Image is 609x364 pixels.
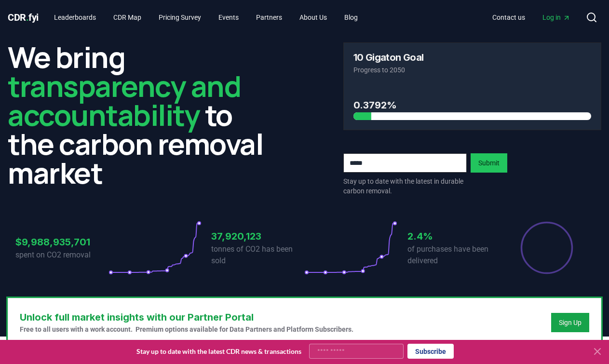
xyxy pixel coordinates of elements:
[535,9,578,26] a: Log in
[407,243,501,267] p: of purchases have been delivered
[15,235,108,249] h3: $9,988,935,701
[20,310,353,324] h3: Unlock full market insights with our Partner Portal
[471,153,507,173] button: Submit
[106,9,149,26] a: CDR Map
[343,176,467,196] p: Stay up to date with the latest in durable carbon removal.
[551,313,589,332] button: Sign Up
[248,9,290,26] a: Partners
[407,229,501,243] h3: 2.4%
[520,221,574,275] div: Percentage of sales delivered
[26,12,29,23] span: .
[8,12,39,23] span: CDR fyi
[20,324,353,334] p: Free to all users with a work account. Premium options available for Data Partners and Platform S...
[211,243,304,267] p: tonnes of CO2 has been sold
[15,249,108,261] p: spent on CO2 removal
[353,53,424,62] h3: 10 Gigaton Goal
[353,98,592,112] h3: 0.3792%
[542,13,570,22] span: Log in
[8,42,266,187] h2: We bring to the carbon removal market
[8,11,39,24] a: CDR.fyi
[485,9,578,26] nav: Main
[8,66,241,135] span: transparency and accountability
[337,9,365,26] a: Blog
[151,9,209,26] a: Pricing Survey
[559,318,582,327] a: Sign Up
[485,9,533,26] a: Contact us
[211,9,246,26] a: Events
[46,9,104,26] a: Leaderboards
[353,65,592,75] p: Progress to 2050
[46,9,365,26] nav: Main
[211,229,304,243] h3: 37,920,123
[292,9,335,26] a: About Us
